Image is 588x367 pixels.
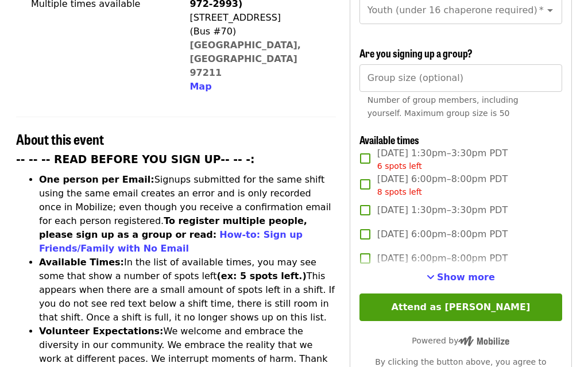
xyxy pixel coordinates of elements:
span: [DATE] 6:00pm–8:00pm PDT [377,227,508,241]
button: Open [542,2,558,18]
img: Powered by Mobilize [458,336,509,346]
a: How-to: Sign up Friends/Family with No Email [39,229,303,254]
span: Show more [437,272,495,283]
strong: To register multiple people, please sign up as a group or read: [39,215,307,240]
strong: -- -- -- READ BEFORE YOU SIGN UP-- -- -: [16,153,255,165]
span: Powered by [412,336,509,345]
button: See more timeslots [427,271,495,284]
button: Attend as [PERSON_NAME] [359,293,562,321]
span: [DATE] 1:30pm–3:30pm PDT [377,146,508,172]
span: [DATE] 1:30pm–3:30pm PDT [377,203,508,217]
strong: Available Times: [39,257,124,268]
span: About this event [16,129,104,149]
button: Map [189,80,211,94]
span: 6 spots left [377,161,422,171]
input: [object Object] [359,64,562,92]
span: [DATE] 6:00pm–8:00pm PDT [377,252,508,265]
span: Map [189,81,211,92]
span: [DATE] 6:00pm–8:00pm PDT [377,172,508,198]
span: Are you signing up a group? [359,45,473,60]
strong: One person per Email: [39,174,154,185]
div: [STREET_ADDRESS] [189,11,326,25]
span: 8 spots left [377,187,422,196]
strong: Volunteer Expectations: [39,326,164,337]
span: Available times [359,132,419,147]
li: In the list of available times, you may see some that show a number of spots left This appears wh... [39,256,336,324]
div: (Bus #70) [189,25,326,38]
strong: (ex: 5 spots left.) [216,271,306,281]
a: [GEOGRAPHIC_DATA], [GEOGRAPHIC_DATA] 97211 [189,40,301,78]
li: Signups submitted for the same shift using the same email creates an error and is only recorded o... [39,173,336,256]
span: Number of group members, including yourself. Maximum group size is 50 [367,95,519,118]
